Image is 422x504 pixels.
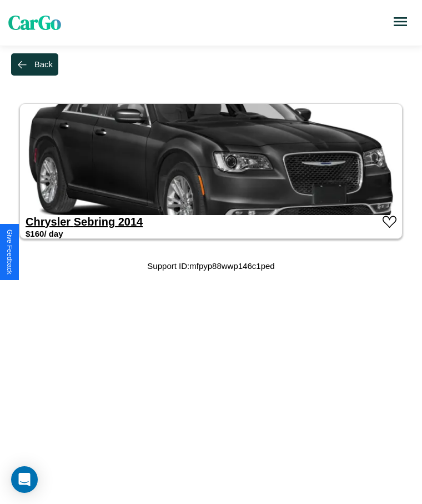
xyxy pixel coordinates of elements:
div: Give Feedback [6,229,13,275]
button: Back [11,53,58,76]
a: Chrysler Sebring 2014 [26,216,143,228]
p: Support ID: mfpyp88wwp146c1ped [147,258,274,273]
div: Open Intercom Messenger [11,466,38,493]
div: Back [34,59,53,69]
span: CarGo [8,9,61,36]
h3: $ 160 / day [26,229,63,238]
